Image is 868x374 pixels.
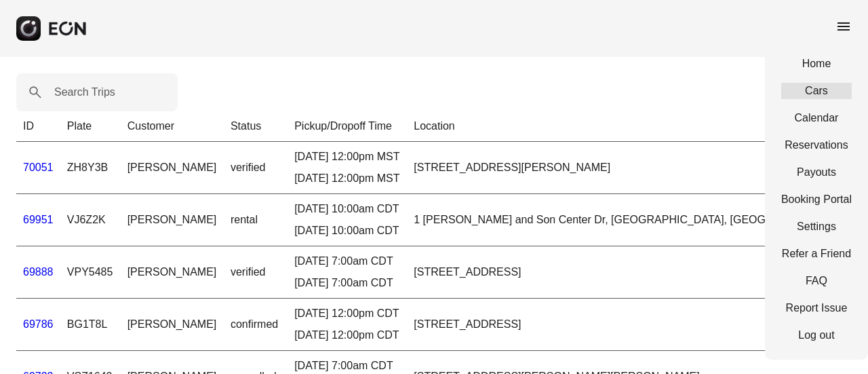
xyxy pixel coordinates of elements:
[781,191,852,208] a: Booking Portal
[60,194,121,246] td: VJ6Z2K
[781,56,852,72] a: Home
[224,246,288,299] td: verified
[294,170,400,187] div: [DATE] 12:00pm MST
[294,201,400,217] div: [DATE] 10:00am CDT
[781,137,852,153] a: Reservations
[288,111,407,142] th: Pickup/Dropoff Time
[60,299,121,351] td: BG1T8L
[23,318,54,330] a: 69786
[54,84,115,100] label: Search Trips
[121,142,224,194] td: [PERSON_NAME]
[60,142,121,194] td: ZH8Y3B
[407,246,852,299] td: [STREET_ADDRESS]
[23,162,54,173] a: 70051
[121,111,224,142] th: Customer
[407,111,852,142] th: Location
[835,18,852,35] span: menu
[224,299,288,351] td: confirmed
[294,253,400,269] div: [DATE] 7:00am CDT
[121,194,224,246] td: [PERSON_NAME]
[60,111,121,142] th: Plate
[407,299,852,351] td: [STREET_ADDRESS]
[781,327,852,343] a: Log out
[294,327,400,343] div: [DATE] 12:00pm CDT
[407,194,852,246] td: 1 [PERSON_NAME] and Son Center Dr, [GEOGRAPHIC_DATA], [GEOGRAPHIC_DATA]
[224,111,288,142] th: Status
[224,194,288,246] td: rental
[294,149,400,165] div: [DATE] 12:00pm MST
[781,273,852,289] a: FAQ
[781,219,852,235] a: Settings
[294,358,400,374] div: [DATE] 7:00am CDT
[781,110,852,126] a: Calendar
[23,214,54,225] a: 69951
[781,246,852,262] a: Refer a Friend
[781,164,852,181] a: Payouts
[407,142,852,194] td: [STREET_ADDRESS][PERSON_NAME]
[781,300,852,316] a: Report Issue
[23,266,54,278] a: 69888
[16,111,60,142] th: ID
[781,83,852,99] a: Cars
[121,299,224,351] td: [PERSON_NAME]
[60,246,121,299] td: VPY5485
[224,142,288,194] td: verified
[294,223,400,239] div: [DATE] 10:00am CDT
[294,305,400,322] div: [DATE] 12:00pm CDT
[121,246,224,299] td: [PERSON_NAME]
[294,275,400,291] div: [DATE] 7:00am CDT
